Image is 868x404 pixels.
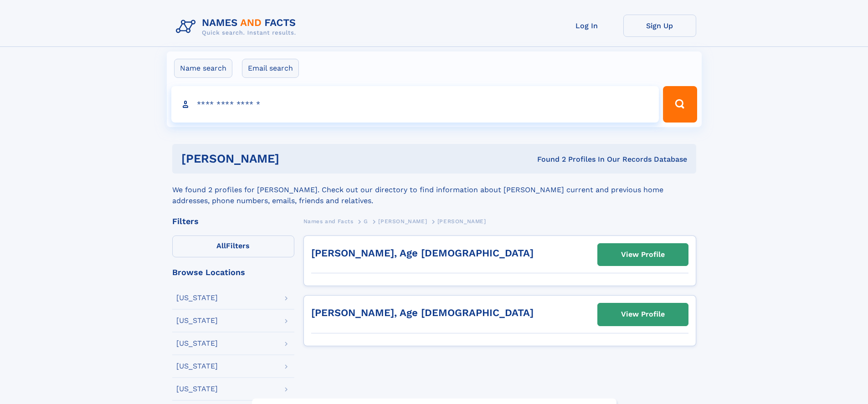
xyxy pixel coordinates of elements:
span: G [364,218,368,225]
a: Names and Facts [303,215,354,227]
div: [US_STATE] [176,340,218,347]
div: Browse Locations [172,268,294,276]
div: View Profile [621,244,665,265]
div: Found 2 Profiles In Our Records Database [408,154,687,164]
a: View Profile [598,303,688,325]
span: [PERSON_NAME] [378,218,427,225]
a: Log In [550,15,623,37]
span: All [216,241,226,250]
a: [PERSON_NAME] [378,215,427,227]
label: Name search [174,59,232,78]
input: search input [171,86,659,123]
div: Filters [172,217,294,225]
button: Search Button [663,86,697,123]
div: View Profile [621,304,665,325]
a: [PERSON_NAME], Age [DEMOGRAPHIC_DATA] [311,247,534,259]
div: [US_STATE] [176,294,218,302]
div: We found 2 profiles for [PERSON_NAME]. Check out our directory to find information about [PERSON_... [172,174,696,206]
label: Email search [242,59,299,78]
a: View Profile [598,244,688,266]
div: [US_STATE] [176,363,218,370]
a: Sign Up [623,15,696,37]
span: [PERSON_NAME] [437,218,486,225]
a: [PERSON_NAME], Age [DEMOGRAPHIC_DATA] [311,307,534,318]
img: Logo Names and Facts [172,15,303,39]
div: [US_STATE] [176,317,218,324]
label: Filters [172,235,294,257]
div: [US_STATE] [176,385,218,393]
h1: [PERSON_NAME] [181,153,408,164]
a: G [364,215,368,227]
